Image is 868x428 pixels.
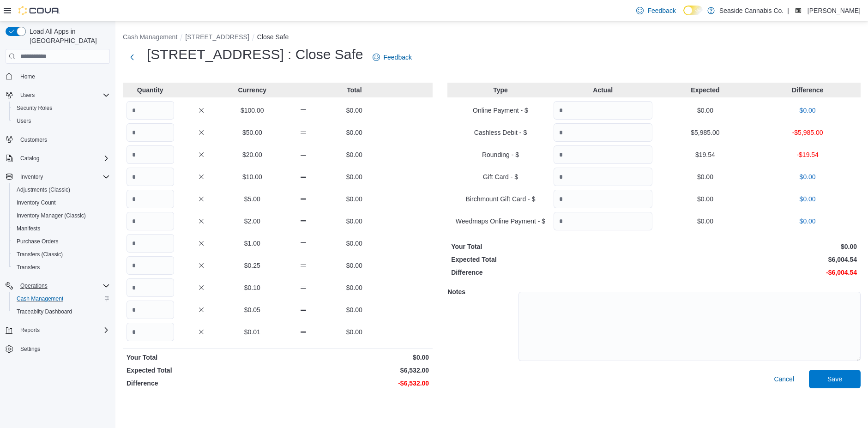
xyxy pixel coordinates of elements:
[17,225,40,232] span: Manifests
[827,374,842,384] span: Save
[17,343,110,355] span: Settings
[683,15,684,16] span: Dark Mode
[17,264,40,271] span: Transfers
[17,71,39,82] a: Home
[13,306,110,317] span: Traceabilty Dashboard
[185,33,249,41] button: [STREET_ADDRESS]
[13,197,60,208] a: Inventory Count
[127,85,174,95] p: Quantity
[554,145,652,164] input: Quantity
[633,1,679,20] a: Feedback
[13,262,43,273] a: Transfers
[793,5,804,16] div: Mehgan Wieland
[758,194,857,204] p: $0.00
[17,70,110,82] span: Home
[229,172,276,181] p: $10.00
[17,153,43,164] button: Catalog
[331,194,378,204] p: $0.00
[123,33,177,41] button: Cash Management
[17,280,110,291] span: Operations
[17,199,56,206] span: Inventory Count
[9,209,114,222] button: Inventory Manager (Classic)
[808,5,861,16] p: [PERSON_NAME]
[229,194,276,204] p: $5.00
[17,344,44,355] a: Settings
[127,256,174,275] input: Quantity
[656,194,755,204] p: $0.00
[17,134,51,145] a: Customers
[127,212,174,230] input: Quantity
[17,134,110,145] span: Customers
[13,223,44,234] a: Manifests
[127,190,174,208] input: Quantity
[331,106,378,115] p: $0.00
[554,101,652,120] input: Quantity
[123,48,141,66] button: Next
[331,239,378,248] p: $0.00
[451,172,550,181] p: Gift Card - $
[26,27,110,45] span: Load All Apps in [GEOGRAPHIC_DATA]
[20,155,39,162] span: Catalog
[451,255,652,264] p: Expected Total
[229,305,276,314] p: $0.05
[9,292,114,305] button: Cash Management
[451,217,550,226] p: Weedmaps Online Payment - $
[13,306,76,317] a: Traceabilty Dashboard
[17,308,72,315] span: Traceabilty Dashboard
[127,353,276,362] p: Your Total
[451,128,550,137] p: Cashless Debit - $
[229,239,276,248] p: $1.00
[229,128,276,137] p: $50.00
[331,327,378,337] p: $0.00
[451,194,550,204] p: Birchmount Gift Card - $
[13,236,110,247] span: Purchase Orders
[17,325,43,336] button: Reports
[13,184,110,195] span: Adjustments (Classic)
[758,217,857,226] p: $0.00
[451,106,550,115] p: Online Payment - $
[17,117,31,125] span: Users
[127,168,174,186] input: Quantity
[2,69,114,83] button: Home
[9,102,114,115] button: Security Roles
[17,280,51,291] button: Operations
[331,85,378,95] p: Total
[229,327,276,337] p: $0.01
[17,153,110,164] span: Catalog
[331,150,378,159] p: $0.00
[331,305,378,314] p: $0.00
[331,283,378,292] p: $0.00
[13,210,90,221] a: Inventory Manager (Classic)
[384,53,412,62] span: Feedback
[127,123,174,142] input: Quantity
[9,222,114,235] button: Manifests
[13,184,74,195] a: Adjustments (Classic)
[9,235,114,248] button: Purchase Orders
[758,128,857,137] p: -$5,985.00
[787,5,789,16] p: |
[809,370,861,388] button: Save
[280,353,429,362] p: $0.00
[17,295,63,302] span: Cash Management
[229,261,276,270] p: $0.25
[17,104,52,112] span: Security Roles
[17,238,59,245] span: Purchase Orders
[127,101,174,120] input: Quantity
[13,293,110,304] span: Cash Management
[9,183,114,196] button: Adjustments (Classic)
[13,102,56,114] a: Security Roles
[20,91,35,99] span: Users
[13,249,66,260] a: Transfers (Classic)
[13,223,110,234] span: Manifests
[770,370,798,388] button: Cancel
[127,366,276,375] p: Expected Total
[127,234,174,253] input: Quantity
[6,66,110,380] nav: Complex example
[331,261,378,270] p: $0.00
[20,73,35,80] span: Home
[554,123,652,142] input: Quantity
[127,145,174,164] input: Quantity
[647,6,675,15] span: Feedback
[656,242,857,251] p: $0.00
[656,128,755,137] p: $5,985.00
